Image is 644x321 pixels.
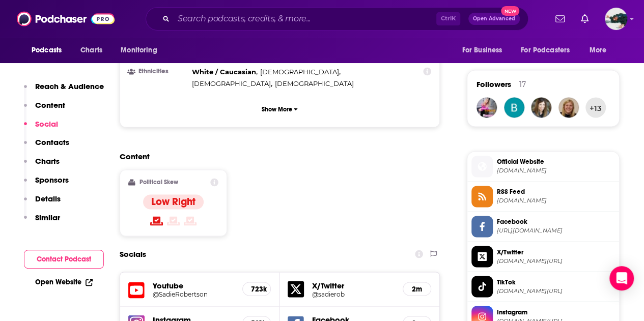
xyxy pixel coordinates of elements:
[174,11,436,27] input: Search podcasts, credits, & more...
[501,6,519,16] span: New
[471,186,615,207] a: RSS Feed[DOMAIN_NAME]
[411,284,423,293] h5: 2m
[35,156,60,166] p: Charts
[24,119,58,138] button: Social
[462,43,502,57] span: For Business
[473,16,515,21] span: Open Advanced
[192,78,272,90] span: ,
[504,97,524,118] img: brbenson777
[192,66,258,78] span: ,
[497,287,615,295] span: tiktok.com/@woahthatsgoodpodcast
[32,43,62,57] span: Podcasts
[121,43,157,57] span: Monitoring
[24,137,69,156] button: Contacts
[558,97,579,118] img: avansolkema
[497,307,615,316] span: Instagram
[497,227,615,235] span: https://www.facebook.com/sadiecrobertson
[519,80,526,89] div: 17
[24,175,69,194] button: Sponsors
[192,68,256,76] span: White / Caucasian
[35,100,65,110] p: Content
[497,257,615,265] span: twitter.com/sadierob
[24,156,60,175] button: Charts
[35,119,58,129] p: Social
[35,175,69,185] p: Sponsors
[192,79,271,87] span: [DEMOGRAPHIC_DATA]
[24,100,65,119] button: Content
[577,10,593,27] a: Show notifications dropdown
[24,213,60,231] button: Similar
[260,66,341,78] span: ,
[551,10,569,27] a: Show notifications dropdown
[262,106,292,113] p: Show More
[17,9,115,28] img: Podchaser - Follow, Share and Rate Podcasts
[471,276,615,297] a: TikTok[DOMAIN_NAME][URL]
[80,43,102,57] span: Charts
[312,290,394,298] a: @sadierob
[120,244,146,264] h2: Socials
[120,152,432,161] h2: Content
[471,216,615,237] a: Facebook[URL][DOMAIN_NAME]
[531,97,551,118] img: ElizabethHawkins
[35,81,104,91] p: Reach & Audience
[497,217,615,226] span: Facebook
[24,41,75,60] button: open menu
[146,7,528,31] div: Search podcasts, credits, & more...
[477,97,497,118] img: wpett
[74,41,108,60] a: Charts
[35,137,69,147] p: Contacts
[609,266,634,290] div: Open Intercom Messenger
[471,156,615,177] a: Official Website[DOMAIN_NAME]
[605,8,627,30] span: Logged in as fsg.publicity
[436,12,460,25] span: Ctrl K
[497,247,615,256] span: X/Twitter
[590,43,607,57] span: More
[35,213,60,222] p: Similar
[114,41,170,60] button: open menu
[582,41,620,60] button: open menu
[514,41,584,60] button: open menu
[35,278,93,286] a: Open Website
[497,157,615,166] span: Official Website
[605,8,627,30] button: Show profile menu
[497,197,615,205] span: feeds.megaphone.fm
[35,194,61,203] p: Details
[521,43,570,57] span: For Podcasters
[455,41,515,60] button: open menu
[151,195,195,208] h4: Low Right
[24,81,104,100] button: Reach & Audience
[497,187,615,196] span: RSS Feed
[139,179,178,186] h2: Political Skew
[24,194,61,213] button: Details
[128,68,188,75] h3: Ethnicities
[585,97,606,118] button: +13
[24,250,104,269] button: Contact Podcast
[497,167,615,174] span: cms.megaphone.fm
[153,280,234,290] h5: Youtube
[128,100,431,119] button: Show More
[471,246,615,267] a: X/Twitter[DOMAIN_NAME][URL]
[275,79,354,87] span: [DEMOGRAPHIC_DATA]
[312,280,394,290] h5: X/Twitter
[251,284,262,293] h5: 723k
[260,68,339,76] span: [DEMOGRAPHIC_DATA]
[153,290,234,298] a: @SadieRobertson
[477,79,511,89] span: Followers
[605,8,627,30] img: User Profile
[468,13,520,25] button: Open AdvancedNew
[497,277,615,286] span: TikTok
